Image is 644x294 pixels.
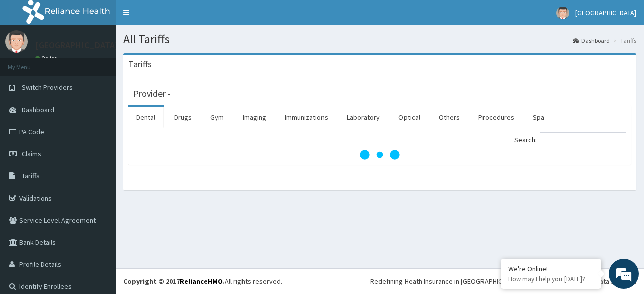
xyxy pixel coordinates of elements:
p: [GEOGRAPHIC_DATA] [35,41,118,50]
span: Claims [22,149,41,158]
img: User Image [5,30,28,53]
a: Imaging [234,107,274,128]
a: Dental [128,107,164,128]
a: Others [431,107,468,128]
a: Drugs [166,107,200,128]
a: Gym [202,107,232,128]
a: Optical [390,107,428,128]
h3: Provider - [133,89,171,99]
footer: All rights reserved. [116,268,644,294]
strong: Copyright © 2017 . [123,277,225,286]
span: [GEOGRAPHIC_DATA] [575,8,636,17]
img: User Image [556,7,569,19]
input: Search: [540,132,626,147]
svg: audio-loading [360,135,400,175]
span: Dashboard [22,105,54,114]
li: Tariffs [611,36,636,45]
span: Switch Providers [22,83,73,92]
a: Immunizations [277,107,336,128]
a: Online [35,55,59,62]
div: We're Online! [508,264,594,273]
h1: All Tariffs [123,33,636,46]
label: Search: [514,132,626,147]
a: Laboratory [339,107,388,128]
a: Procedures [470,107,522,128]
div: Redefining Heath Insurance in [GEOGRAPHIC_DATA] using Telemedicine and Data Science! [370,276,636,286]
a: Dashboard [573,36,610,45]
span: Tariffs [22,171,40,180]
h3: Tariffs [128,60,152,69]
a: Spa [525,107,552,128]
a: RelianceHMO [180,277,223,286]
p: How may I help you today? [508,275,594,283]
